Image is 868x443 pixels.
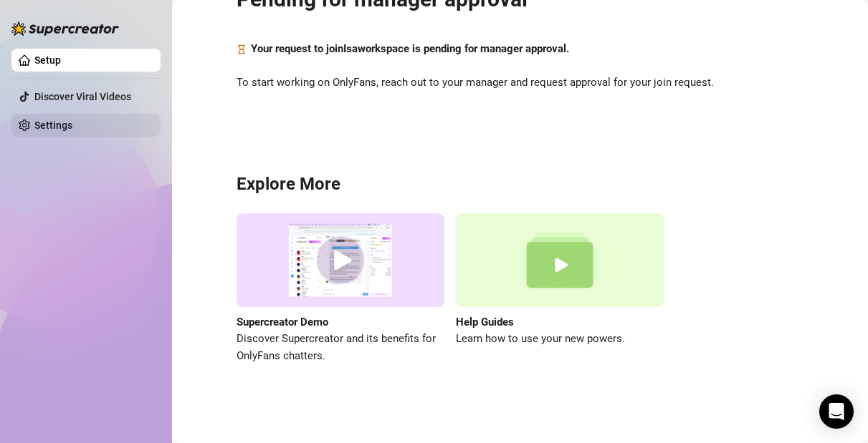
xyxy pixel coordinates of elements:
span: To start working on OnlyFans, reach out to your manager and request approval for your join request. [237,74,803,92]
a: Setup [34,54,61,66]
strong: Your request to join Isa workspace is pending for manager approval. [251,42,569,55]
img: logo-BBDzfeDw.svg [11,21,119,36]
h3: Explore More [237,173,803,196]
span: Learn how to use your new powers. [456,331,664,348]
a: Settings [34,120,72,131]
div: Open Intercom Messenger [819,394,854,429]
span: hourglass [237,41,247,58]
span: Discover Supercreator and its benefits for OnlyFans chatters. [237,331,444,364]
strong: Help Guides [456,316,514,328]
strong: Supercreator Demo [237,316,328,328]
img: help guides [456,213,664,307]
img: supercreator demo [237,213,444,307]
a: Discover Viral Videos [34,91,131,102]
a: Supercreator DemoDiscover Supercreator and its benefits for OnlyFans chatters. [237,213,444,364]
a: Help GuidesLearn how to use your new powers. [456,213,664,364]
